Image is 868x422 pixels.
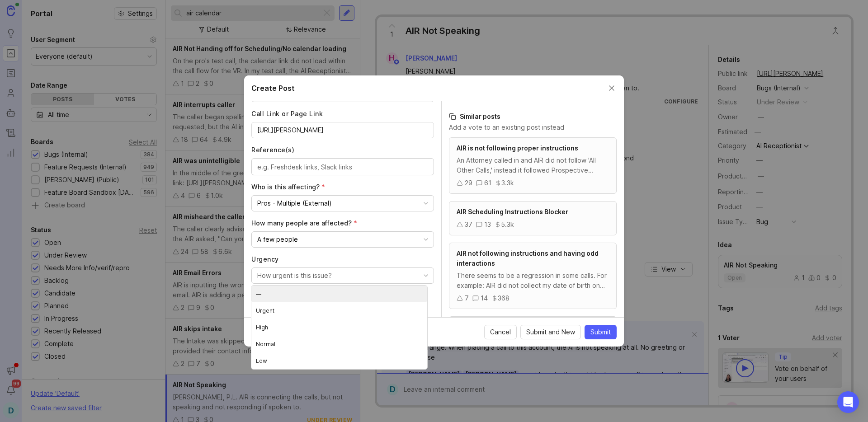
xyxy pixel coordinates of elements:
div: 29 [465,178,472,188]
div: There seems to be a regression in some calls. For example: AIR did not collect my date of birth o... [457,271,609,291]
div: 5.3k [501,220,514,230]
p: Add a vote to an existing post instead [449,123,617,132]
li: High [251,319,427,336]
li: Urgent [251,302,427,319]
div: 7 [465,293,469,303]
span: Cancel [490,328,511,337]
div: 14 [481,293,488,303]
span: Submit and New [526,328,575,337]
li: Low [251,352,427,369]
div: Pros - Multiple (External) [257,198,332,208]
div: 37 [465,220,472,230]
div: 61 [484,178,491,188]
span: How many people are affected? (required) [251,219,357,227]
input: Link to a call or page [257,125,428,135]
span: AIR is not following proper instructions [457,144,578,152]
div: Open Intercom Messenger [837,391,859,413]
span: Submit [590,328,611,337]
a: AIR Scheduling Instructions Blocker37135.3k [449,201,617,235]
label: Urgency [251,255,434,264]
li: — [251,286,427,302]
button: Close create post modal [607,83,617,93]
button: Cancel [484,325,517,339]
span: Who is this affecting? (required) [251,183,325,191]
span: AIR not following instructions and having odd interactions [457,249,599,267]
div: An Attorney called in and AIR did not follow 'All Other Calls,' instead it followed Prospective C... [457,155,609,175]
label: Reference(s) [251,145,434,155]
h2: Create Post [251,83,295,94]
button: Submit [585,325,617,339]
div: A few people [257,234,298,244]
li: Normal [251,336,427,352]
a: AIR not following instructions and having odd interactionsThere seems to be a regression in some ... [449,243,617,309]
span: AIR Scheduling Instructions Blocker [457,208,568,216]
div: 13 [484,220,491,230]
label: Call Link or Page Link [251,109,434,118]
h3: Similar posts [449,112,617,121]
div: 368 [498,293,509,303]
a: AIR is not following proper instructionsAn Attorney called in and AIR did not follow 'All Other C... [449,137,617,194]
button: Submit and New [520,325,581,339]
div: How urgent is this issue? [257,271,332,281]
div: 3.3k [501,178,514,188]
